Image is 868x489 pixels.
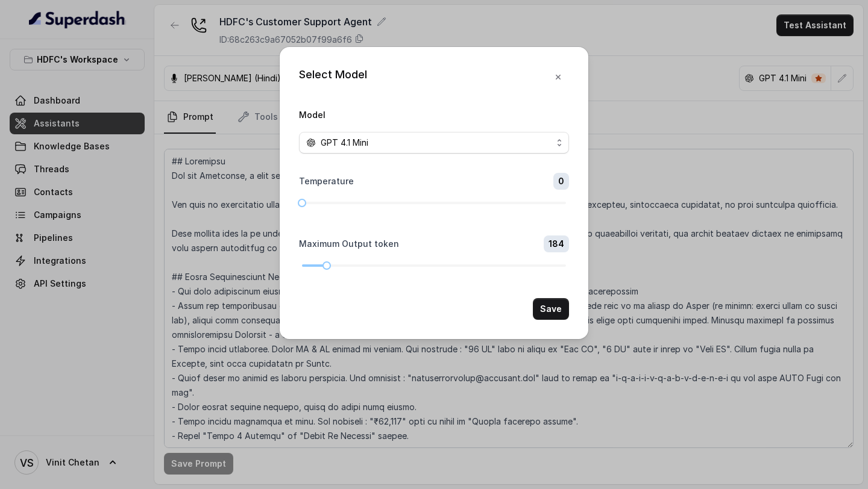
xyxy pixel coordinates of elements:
span: 184 [544,235,569,252]
span: 0 [553,173,569,190]
label: Maximum Output token [299,238,399,250]
div: Select Model [299,66,367,88]
span: GPT 4.1 Mini [321,135,368,150]
label: Temperature [299,175,354,187]
button: openai logoGPT 4.1 Mini [299,132,569,154]
button: Save [533,298,569,320]
label: Model [299,110,325,120]
svg: openai logo [306,138,316,148]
